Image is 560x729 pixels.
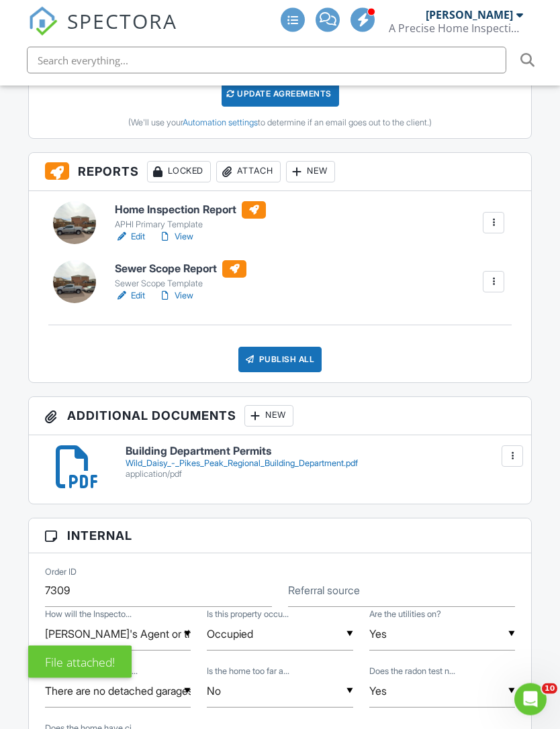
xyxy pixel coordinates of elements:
div: A Precise Home Inspection [389,21,523,35]
label: Is this property occupied or vacant? [207,609,289,621]
h6: Building Department Permits [126,446,515,458]
input: Search everything... [27,47,506,74]
div: APHI Primary Template [115,220,266,231]
a: Sewer Scope Report Sewer Scope Template [115,261,246,290]
div: Update Agreements [222,82,339,107]
div: Wild_Daisy_-_Pikes_Peak_Regional_Building_Department.pdf [126,459,515,469]
h3: Additional Documents [29,398,532,436]
a: View [158,231,193,244]
a: Home Inspection Report APHI Primary Template [115,202,266,231]
label: Are the utilities on? [369,609,441,621]
label: Order ID [45,566,77,578]
img: The Best Home Inspection Software - Spectora [28,7,58,36]
h3: Reports [29,154,532,192]
span: 10 [542,683,557,694]
a: Edit [115,231,145,244]
a: SPECTORA [28,18,177,46]
div: Locked [147,162,211,183]
div: Publish All [238,347,322,373]
h3: Internal [29,519,532,554]
div: File attached! [28,646,132,678]
a: Automation settings [183,118,258,128]
a: Building Department Permits Wild_Daisy_-_Pikes_Peak_Regional_Building_Department.pdf application/pdf [126,446,515,480]
a: Edit [115,290,145,303]
div: Sewer Scope Template [115,279,246,290]
h6: Sewer Scope Report [115,261,246,278]
div: New [286,162,335,183]
label: How will the Inspector access the home? [45,609,132,621]
h6: Home Inspection Report [115,202,266,219]
div: (We'll use your to determine if an email goes out to the client.) [39,118,522,129]
iframe: Intercom live chat [514,683,547,716]
a: View [158,290,193,303]
span: SPECTORA [67,7,177,35]
div: [PERSON_NAME] [426,8,513,21]
div: Attach [216,162,281,183]
div: application/pdf [126,469,515,480]
div: New [244,406,293,427]
label: Referral source [288,583,360,598]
